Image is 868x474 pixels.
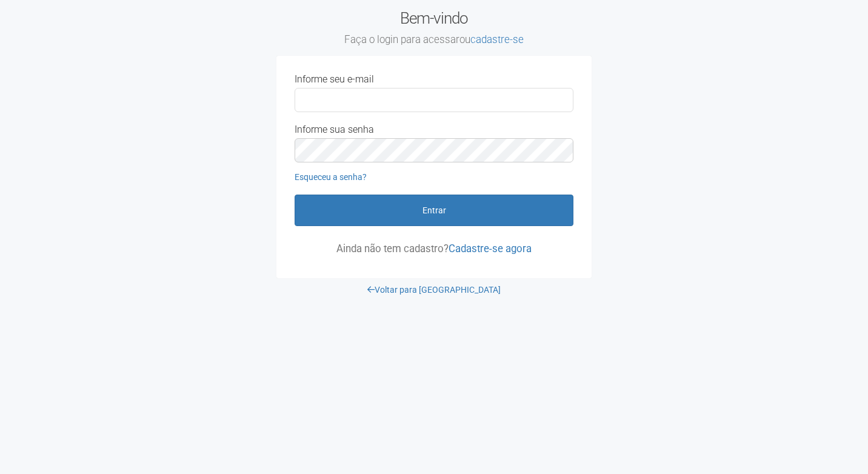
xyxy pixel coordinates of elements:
p: Ainda não tem cadastro? [295,243,573,254]
a: cadastre-se [470,33,524,45]
a: Voltar para [GEOGRAPHIC_DATA] [367,285,501,295]
a: Cadastre-se agora [449,242,532,255]
small: Faça o login para acessar [276,33,592,47]
h2: Bem-vindo [276,9,592,47]
span: ou [459,33,524,45]
label: Informe sua senha [295,124,374,135]
label: Informe seu e-mail [295,74,374,85]
a: Esqueceu a senha? [295,172,367,182]
button: Entrar [295,195,573,226]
